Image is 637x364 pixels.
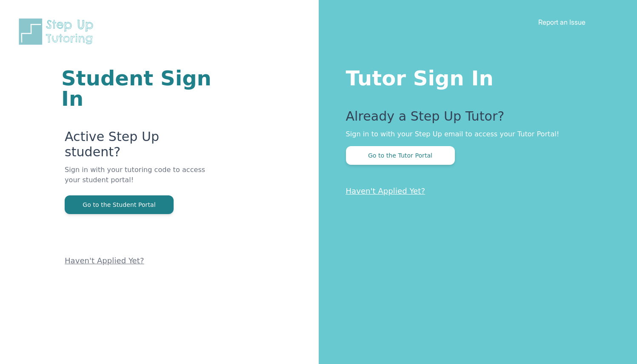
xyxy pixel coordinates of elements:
[346,129,603,139] p: Sign in to with your Step Up email to access your Tutor Portal!
[65,256,144,265] a: Haven't Applied Yet?
[346,109,603,129] p: Already a Step Up Tutor?
[538,18,586,26] a: Report an Issue
[65,129,217,165] p: Active Step Up student?
[346,146,455,165] button: Go to the Tutor Portal
[346,151,455,159] a: Go to the Tutor Portal
[17,17,99,46] img: Step Up Tutoring horizontal logo
[65,195,174,214] button: Go to the Student Portal
[61,68,217,109] h1: Student Sign In
[65,165,217,195] p: Sign in with your tutoring code to access your student portal!
[65,200,174,209] a: Go to the Student Portal
[346,186,426,195] a: Haven't Applied Yet?
[346,65,603,88] h1: Tutor Sign In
